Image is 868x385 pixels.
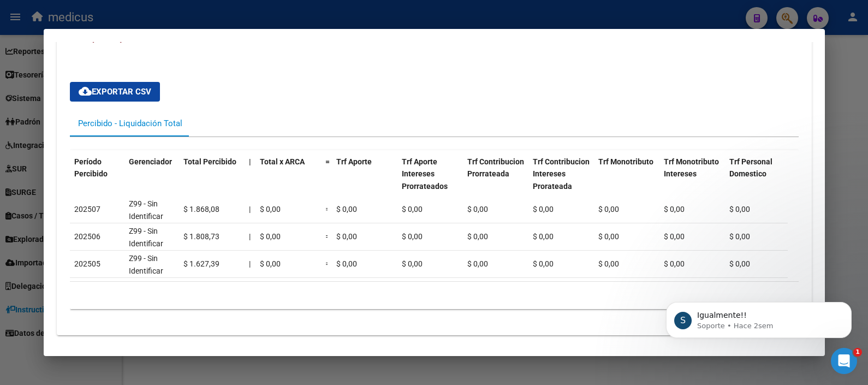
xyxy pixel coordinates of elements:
[129,254,163,275] span: Z99 - Sin Identificar
[336,259,357,268] span: $ 0,00
[729,259,750,268] span: $ 0,00
[336,157,372,166] span: Trf Aporte
[528,150,594,211] datatable-header-cell: Trf Contribucion Intereses Prorateada
[74,157,108,179] span: Período Percibido
[52,301,61,310] button: Adjuntar un archivo
[17,301,26,310] button: Selector de emoji
[74,205,100,214] span: 202507
[183,157,236,166] span: Total Percibido
[467,205,488,214] span: $ 0,00
[664,232,685,241] span: $ 0,00
[831,348,857,374] iframe: Intercom live chat
[9,264,179,298] div: Cualquier otra consulta quedo a disposición.
[598,205,619,214] span: $ 0,00
[183,205,219,214] span: $ 1.868,08
[260,259,281,268] span: $ 0,00
[191,4,211,25] button: Inicio
[183,259,219,268] span: $ 1.627,39
[729,157,772,179] span: Trf Personal Domestico
[260,205,281,214] span: $ 0,00
[332,150,397,211] datatable-header-cell: Trf Aporte
[57,56,812,335] div: Aportes y Contribuciones del Afiliado: 20042702553
[124,150,179,211] datatable-header-cell: Gerenciador
[7,4,28,25] button: go back
[853,348,862,357] span: 1
[467,259,488,268] span: $ 0,00
[9,196,210,264] div: Ludmila dice…
[650,279,868,356] iframe: Intercom notifications mensaje
[533,205,554,214] span: $ 0,00
[325,157,330,166] span: =
[729,232,750,241] span: $ 0,00
[17,270,170,292] div: Cualquier otra consulta quedo a disposición.
[123,170,201,181] div: QUE ES ESE APORTE
[336,205,357,214] span: $ 0,00
[325,205,330,214] span: =
[594,150,659,211] datatable-header-cell: Trf Monotributo
[402,232,423,241] span: $ 0,00
[183,232,219,241] span: $ 1.808,73
[598,259,619,268] span: $ 0,00
[34,301,43,310] button: Selector de gif
[598,157,653,166] span: Trf Monotributo
[53,10,66,19] h1: Fin
[249,232,251,241] span: |
[533,259,554,268] span: $ 0,00
[78,117,182,129] div: Percibido - Liquidación Total
[260,232,281,241] span: $ 0,00
[70,150,124,211] datatable-header-cell: Período Percibido
[325,259,330,268] span: =
[114,164,210,188] div: QUE ES ESE APORTE
[187,297,205,315] button: Enviar un mensaje…
[249,259,251,268] span: |
[9,139,210,164] div: Paola dice…
[664,205,685,214] span: $ 0,00
[402,157,448,191] span: Trf Aporte Intereses Prorrateados
[70,82,160,102] button: Exportar CSV
[533,157,590,191] span: Trf Contribucion Intereses Prorateada
[467,157,524,179] span: Trf Contribucion Prorrateada
[129,227,163,248] span: Z99 - Sin Identificar
[249,205,251,214] span: |
[9,164,210,197] div: Paola dice…
[729,205,750,214] span: $ 0,00
[9,61,210,139] div: Paola dice…
[321,150,332,211] datatable-header-cell: =
[179,150,245,211] datatable-header-cell: Total Percibido
[117,139,210,163] div: EN DISCAPCITADOS
[79,87,151,97] span: Exportar CSV
[86,33,291,43] span: Aportes y Contribuciones del Afiliado: 20042702553
[31,6,49,23] img: Profile image for Fin
[126,145,201,156] div: EN DISCAPCITADOS
[725,150,790,211] datatable-header-cell: Trf Personal Domestico
[255,150,321,211] datatable-header-cell: Total x ARCA
[463,150,528,211] datatable-header-cell: Trf Contribucion Prorrateada
[129,157,172,166] span: Gerenciador
[74,232,100,241] span: 202506
[260,157,305,166] span: Total x ARCA
[249,157,251,166] span: |
[245,150,255,211] datatable-header-cell: |
[9,264,210,318] div: Ludmila dice…
[598,232,619,241] span: $ 0,00
[402,205,423,214] span: $ 0,00
[325,232,330,241] span: =
[533,232,554,241] span: $ 0,00
[402,259,423,268] span: $ 0,00
[336,232,357,241] span: $ 0,00
[664,259,685,268] span: $ 0,00
[17,203,170,256] div: La plata tiene que ver con el liquidador del sistema que está haciendo la división de los subsidi...
[9,196,179,263] div: La plata tiene que ver con el liquidador del sistema que está haciendo la división de los subsidi...
[79,85,92,98] mat-icon: cloud_download
[74,259,100,268] span: 202505
[129,199,163,221] span: Z99 - Sin Identificar
[397,150,463,211] datatable-header-cell: Trf Aporte Intereses Prorrateados
[659,150,725,211] datatable-header-cell: Trf Monotributo Intereses
[467,232,488,241] span: $ 0,00
[9,279,209,297] textarea: Escribe un mensaje...
[664,157,719,179] span: Trf Monotributo Intereses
